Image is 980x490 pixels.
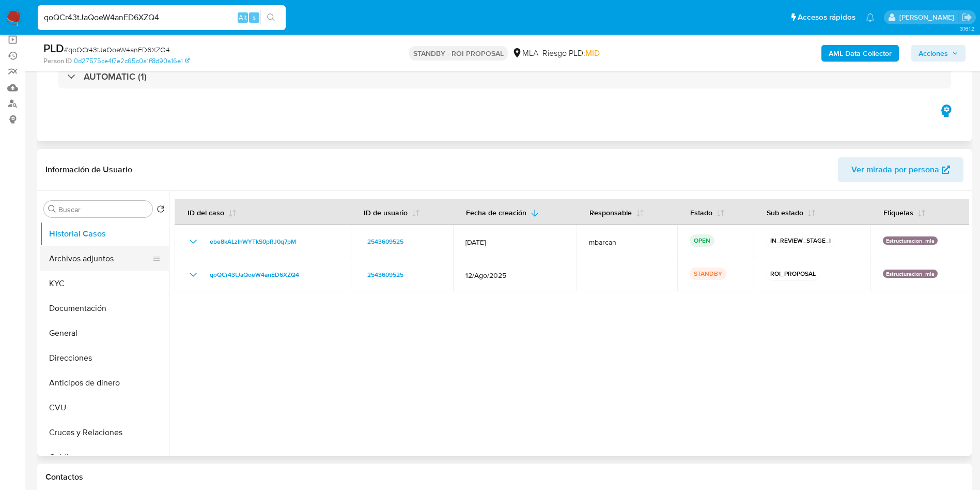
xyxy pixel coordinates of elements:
div: MLA [512,48,538,59]
span: Alt [239,12,247,22]
button: Volver al orden por defecto [157,205,165,216]
a: Notificaciones [866,13,875,22]
a: 0d27575ce4f7e2c65c0a1ff8d90a16e1 [74,56,190,66]
div: AUTOMATIC (1) [58,65,951,88]
button: Ver mirada por persona [838,157,963,182]
input: Buscar [58,205,148,214]
button: search-icon [260,10,282,25]
a: Salir [961,12,972,23]
span: Acciones [919,45,948,62]
span: s [253,12,256,22]
button: Anticipos de dinero [40,370,169,395]
button: Archivos adjuntos [40,246,161,271]
p: yesica.facco@mercadolibre.com [899,12,958,22]
h1: Información de Usuario [45,165,132,175]
button: General [40,321,169,346]
span: Accesos rápidos [798,12,855,23]
span: 3.161.2 [960,24,975,33]
p: STANDBY - ROI PROPOSAL [409,46,508,61]
span: Ver mirada por persona [851,157,939,182]
button: Direcciones [40,346,169,370]
button: Cruces y Relaciones [40,420,169,445]
input: Buscar usuario o caso... [38,11,286,24]
h1: Contactos [45,472,963,482]
b: PLD [43,40,64,56]
span: # qoQCr43tJaQoeW4anED6XZQ4 [64,44,170,55]
b: AML Data Collector [829,45,892,62]
b: Person ID [43,56,72,66]
button: Buscar [48,205,56,213]
span: MID [585,47,600,59]
button: Acciones [911,45,966,62]
span: Riesgo PLD: [542,48,600,59]
h3: AUTOMATIC (1) [84,71,147,82]
button: Historial Casos [40,221,169,246]
button: KYC [40,271,169,296]
button: Créditos [40,445,169,470]
button: Documentación [40,296,169,321]
button: CVU [40,395,169,420]
button: AML Data Collector [821,45,899,62]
